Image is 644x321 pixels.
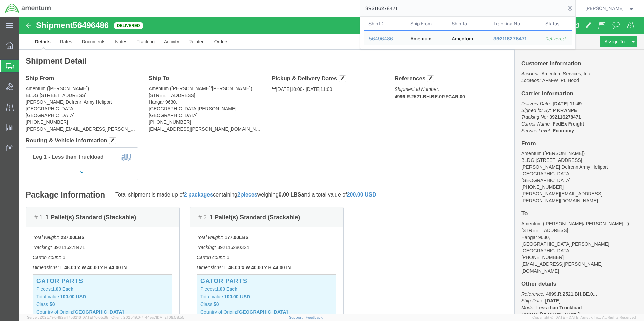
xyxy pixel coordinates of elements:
[410,31,431,45] div: Amentum
[493,36,526,41] span: 392116278471
[305,315,323,319] a: Feedback
[545,35,567,42] div: Delivered
[81,315,108,319] span: [DATE] 10:05:38
[111,315,184,319] span: Client: 2025.19.0-7f44ea7
[585,4,635,12] button: [PERSON_NAME]
[289,315,306,319] a: Support
[493,35,536,42] div: 392116278471
[541,17,572,30] th: Status
[19,17,644,314] iframe: FS Legacy Container
[5,3,51,13] img: logo
[364,17,406,30] th: Ship ID
[585,5,624,12] span: Regina Escobar
[405,17,447,30] th: Ship From
[156,315,184,319] span: [DATE] 09:58:55
[369,35,401,42] div: 56496486
[364,17,575,49] table: Search Results
[532,315,636,320] span: Copyright © [DATE]-[DATE] Agistix Inc., All Rights Reserved
[27,315,108,319] span: Server: 2025.19.0-192a4753216
[452,31,473,45] div: Amentum
[488,17,541,30] th: Tracking Nu.
[360,0,565,16] input: Search for shipment number, reference number
[447,17,489,30] th: Ship To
